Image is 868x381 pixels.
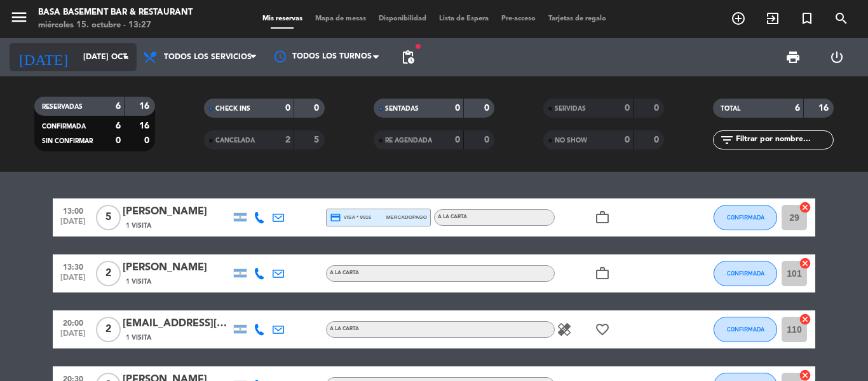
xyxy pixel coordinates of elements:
div: [PERSON_NAME] [123,204,231,220]
span: [DATE] [57,274,89,288]
strong: 0 [484,135,492,144]
span: CONFIRMADA [727,270,764,277]
button: menu [10,8,29,31]
span: CANCELADA [215,137,255,144]
strong: 6 [795,104,800,113]
span: [DATE] [57,329,89,344]
i: power_settings_new [829,50,844,65]
span: 1 Visita [126,277,151,287]
i: exit_to_app [765,11,780,26]
strong: 16 [139,121,152,130]
span: Lista de Espera [433,15,495,22]
span: print [785,50,801,65]
span: 2 [96,261,121,286]
span: SERVIDAS [555,106,586,112]
div: LOG OUT [815,38,858,76]
i: cancel [799,201,811,214]
button: CONFIRMADA [714,261,777,286]
strong: 6 [116,102,121,111]
div: miércoles 15. octubre - 13:27 [38,19,193,32]
i: work_outline [595,266,610,281]
span: fiber_manual_record [414,43,422,50]
span: mercadopago [386,213,427,221]
strong: 0 [314,104,322,113]
span: 5 [96,205,121,230]
span: A LA CARTA [330,270,359,275]
i: favorite_border [595,322,610,337]
i: cancel [799,313,811,326]
span: Pre-acceso [495,15,542,22]
span: 1 Visita [126,333,151,343]
i: work_outline [595,210,610,225]
i: cancel [799,257,811,270]
span: CONFIRMADA [42,123,86,130]
span: A LA CARTA [330,326,359,331]
i: filter_list [719,132,735,148]
span: TOTAL [721,106,740,112]
strong: 2 [285,135,290,144]
span: 13:00 [57,203,89,218]
strong: 5 [314,135,322,144]
div: [EMAIL_ADDRESS][DOMAIN_NAME] [123,315,231,332]
i: turned_in_not [799,11,815,26]
span: Mis reservas [256,15,309,22]
strong: 0 [455,104,460,113]
strong: 0 [654,104,661,113]
button: CONFIRMADA [714,317,777,342]
strong: 0 [144,136,152,145]
strong: 0 [654,135,661,144]
i: add_circle_outline [731,11,746,26]
span: Disponibilidad [372,15,433,22]
span: Todos los servicios [164,53,252,62]
i: arrow_drop_down [118,50,133,65]
strong: 6 [116,121,121,130]
span: RE AGENDADA [385,137,432,144]
span: Tarjetas de regalo [542,15,613,22]
strong: 0 [625,104,630,113]
i: [DATE] [10,43,77,71]
strong: 0 [625,135,630,144]
span: 20:00 [57,315,89,329]
span: pending_actions [400,50,416,65]
strong: 0 [484,104,492,113]
span: NO SHOW [555,137,587,144]
i: menu [10,8,29,27]
span: CHECK INS [215,106,250,112]
span: CONFIRMADA [727,214,764,221]
strong: 16 [818,104,831,113]
strong: 16 [139,102,152,111]
i: healing [557,322,572,337]
strong: 0 [116,136,121,145]
button: CONFIRMADA [714,205,777,230]
i: credit_card [330,212,341,223]
strong: 0 [285,104,290,113]
span: RESERVADAS [42,104,83,110]
div: Basa Basement Bar & Restaurant [38,6,193,19]
input: Filtrar por nombre... [735,133,833,147]
span: Mapa de mesas [309,15,372,22]
span: 13:30 [57,259,89,274]
span: 2 [96,317,121,342]
i: search [834,11,849,26]
span: [DATE] [57,218,89,232]
span: visa * 9916 [330,212,371,223]
span: A LA CARTA [438,214,467,219]
span: SENTADAS [385,106,419,112]
span: SIN CONFIRMAR [42,138,93,144]
strong: 0 [455,135,460,144]
div: [PERSON_NAME] [123,260,231,276]
span: 1 Visita [126,221,151,231]
span: CONFIRMADA [727,326,764,333]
